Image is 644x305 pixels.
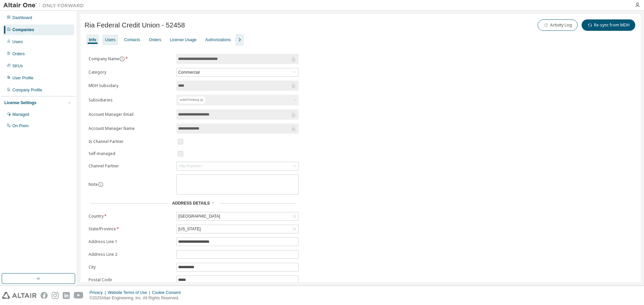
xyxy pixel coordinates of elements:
[89,277,172,283] label: Postal Code
[149,37,161,43] div: Orders
[4,100,36,105] div: License Settings
[124,37,140,43] div: Contacts
[89,264,172,270] label: City
[172,201,210,206] span: Address Details
[89,37,96,43] div: Info
[177,162,298,170] div: <No Partner>
[63,292,70,299] img: linkedin.svg
[89,56,172,62] label: Company Name
[41,292,48,299] img: facebook.svg
[105,37,115,43] div: Users
[12,123,29,129] div: On Prem
[119,56,125,62] button: information
[89,70,172,75] label: Category
[170,37,196,43] div: License Usage
[108,290,152,295] div: Website Terms of Use
[12,15,32,20] div: Dashboard
[12,27,34,32] div: Companies
[89,126,172,131] label: Account Manager Name
[52,292,59,299] img: instagram.svg
[538,19,578,31] button: Activity Log
[12,51,25,57] div: Orders
[90,295,185,301] p: © 2025 Altair Engineering, Inc. All Rights Reserved.
[3,2,87,9] img: Altair One
[89,226,172,232] label: State/Province
[89,83,172,88] label: MDH Subsidary
[205,37,231,43] div: Authorizations
[2,292,37,299] img: altair_logo.svg
[89,112,172,117] label: Account Manager Email
[177,69,201,76] div: Commercial
[152,290,184,295] div: Cookie Consent
[177,212,298,220] div: [GEOGRAPHIC_DATA]
[89,239,172,244] label: Address Line 1
[89,139,172,144] label: Is Channel Partner
[74,292,84,299] img: youtube.svg
[12,87,42,93] div: Company Profile
[89,151,172,156] label: Self-managed
[89,97,172,103] label: Subsidiaries
[12,75,34,81] div: User Profile
[177,225,298,233] div: [US_STATE]
[89,214,172,219] label: Country
[89,252,172,257] label: Address Line 2
[176,95,299,105] div: solidThinking
[582,19,635,31] button: Re-sync from MDH
[177,225,202,233] div: [US_STATE]
[177,68,298,76] div: Commercial
[12,112,29,117] div: Managed
[98,182,103,187] button: information
[90,290,108,295] div: Privacy
[12,63,23,69] div: SKUs
[12,39,23,45] div: Users
[177,213,221,220] div: [GEOGRAPHIC_DATA]
[178,163,202,169] div: <No Partner>
[85,21,185,29] span: Ria Federal Credit Union - 52458
[89,181,98,187] label: Note
[178,96,206,104] div: solidThinking
[89,163,172,169] label: Channel Partner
